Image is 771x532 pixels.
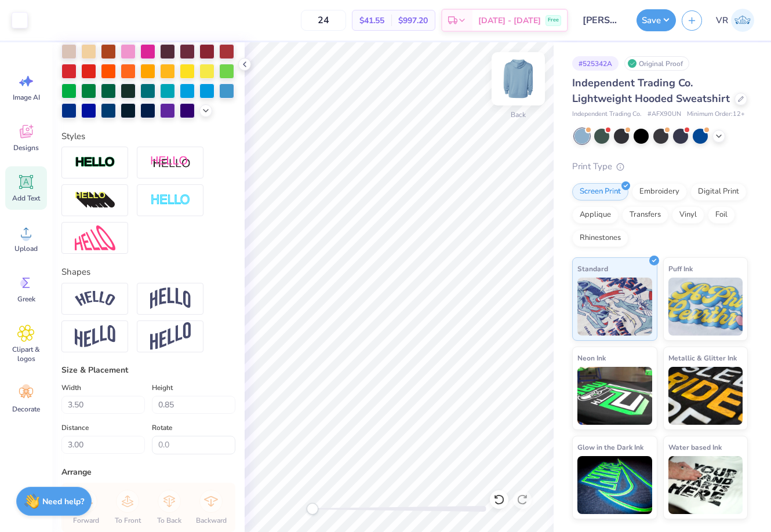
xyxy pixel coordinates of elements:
[672,206,704,224] div: Vinyl
[548,16,559,24] span: Free
[572,76,730,105] span: Independent Trading Co. Lightweight Hooded Sweatshirt
[577,352,606,364] span: Neon Ink
[648,110,681,119] span: # AFX90UN
[572,110,642,119] span: Independent Trading Co.
[572,160,748,173] div: Print Type
[61,265,90,279] label: Shapes
[12,194,40,203] span: Add Text
[61,130,85,143] label: Styles
[690,183,747,201] div: Digital Print
[61,421,89,435] label: Distance
[668,278,743,336] img: Puff Ink
[150,287,191,309] img: Arch
[668,441,722,453] span: Water based Ink
[61,466,235,478] div: Arrange
[572,56,619,71] div: # 525342A
[75,156,115,169] img: Stroke
[150,194,191,207] img: Negative Space
[12,405,40,414] span: Decorate
[495,56,541,102] img: Back
[150,322,191,351] img: Rise
[61,364,235,376] div: Size & Placement
[637,9,676,31] button: Save
[572,206,619,224] div: Applique
[577,456,652,514] img: Glow in the Dark Ink
[711,9,759,32] a: VR
[13,93,40,102] span: Image AI
[359,14,384,27] span: $41.55
[577,263,608,275] span: Standard
[572,229,628,247] div: Rhinestones
[572,183,628,201] div: Screen Print
[687,110,745,119] span: Minimum Order: 12 +
[42,496,84,507] strong: Need help?
[75,291,115,307] img: Arc
[668,263,693,275] span: Puff Ink
[511,110,526,120] div: Back
[75,191,115,210] img: 3D Illusion
[632,183,687,201] div: Embroidery
[7,345,45,363] span: Clipart & logos
[668,352,737,364] span: Metallic & Glitter Ink
[577,367,652,425] img: Neon Ink
[17,294,35,304] span: Greek
[75,225,115,250] img: Free Distort
[13,143,39,152] span: Designs
[150,155,191,170] img: Shadow
[716,14,728,27] span: VR
[398,14,428,27] span: $997.20
[668,456,743,514] img: Water based Ink
[152,381,173,395] label: Height
[14,244,38,253] span: Upload
[152,421,172,435] label: Rotate
[622,206,668,224] div: Transfers
[731,9,754,32] img: Val Rhey Lodueta
[577,441,643,453] span: Glow in the Dark Ink
[624,56,689,71] div: Original Proof
[61,381,81,395] label: Width
[478,14,541,27] span: [DATE] - [DATE]
[574,9,631,32] input: Untitled Design
[301,10,346,31] input: – –
[75,325,115,348] img: Flag
[668,367,743,425] img: Metallic & Glitter Ink
[708,206,735,224] div: Foil
[307,503,318,515] div: Accessibility label
[577,278,652,336] img: Standard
